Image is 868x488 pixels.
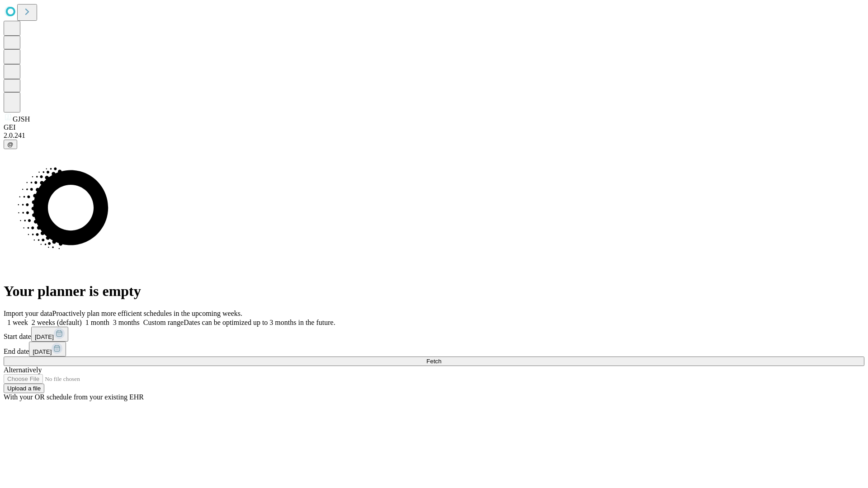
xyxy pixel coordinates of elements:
h1: Your planner is empty [4,283,864,300]
span: [DATE] [35,333,54,340]
span: @ [7,141,14,148]
button: [DATE] [29,342,66,357]
span: 1 week [7,319,28,326]
button: @ [4,140,17,149]
button: Upload a file [4,384,44,393]
span: 3 months [113,319,140,326]
button: [DATE] [31,327,68,342]
div: Start date [4,327,864,342]
span: Alternatively [4,366,42,374]
span: [DATE] [33,348,52,355]
span: Import your data [4,310,52,317]
span: Proactively plan more efficient schedules in the upcoming weeks. [52,310,242,317]
span: 2 weeks (default) [32,319,82,326]
span: Custom range [143,319,184,326]
span: 1 month [85,319,109,326]
div: End date [4,342,864,357]
span: GJSH [13,115,30,123]
button: Fetch [4,357,864,366]
div: GEI [4,123,864,131]
span: Fetch [426,358,441,365]
div: 2.0.241 [4,131,864,140]
span: With your OR schedule from your existing EHR [4,393,144,401]
span: Dates can be optimized up to 3 months in the future. [184,319,335,326]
